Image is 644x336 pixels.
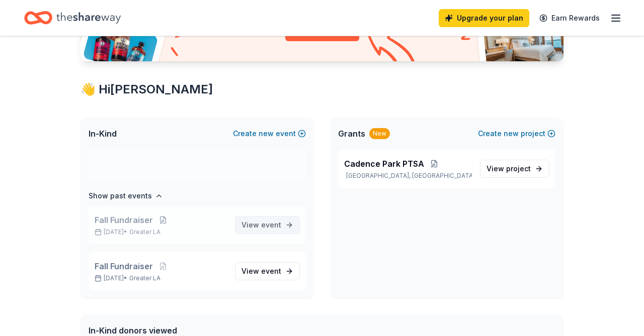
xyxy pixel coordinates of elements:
[242,219,281,231] span: View
[480,160,549,178] a: View project
[344,172,472,180] p: [GEOGRAPHIC_DATA], [GEOGRAPHIC_DATA]
[533,9,606,27] a: Earn Rewards
[95,214,153,226] span: Fall Fundraiser
[506,164,531,173] span: project
[259,128,274,140] span: new
[89,190,152,202] h4: Show past events
[242,265,281,277] span: View
[95,228,227,236] p: [DATE] •
[233,128,306,140] button: Createnewevent
[344,158,424,170] span: Cadence Park PTSA
[338,128,365,140] span: Grants
[129,228,160,236] span: Greater LA
[439,9,529,27] a: Upgrade your plan
[129,274,160,282] span: Greater LA
[80,81,563,97] div: 👋 Hi [PERSON_NAME]
[261,267,281,275] span: event
[504,128,519,140] span: new
[95,260,153,272] span: Fall Fundraiser
[367,31,418,69] img: Curvy arrow
[89,128,117,140] span: In-Kind
[24,6,121,30] a: Home
[261,220,281,229] span: event
[487,163,531,175] span: View
[89,190,163,202] button: Show past events
[369,128,390,139] div: New
[235,262,300,280] a: View event
[95,274,227,282] p: [DATE] •
[235,216,300,234] a: View event
[478,128,555,140] button: Createnewproject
